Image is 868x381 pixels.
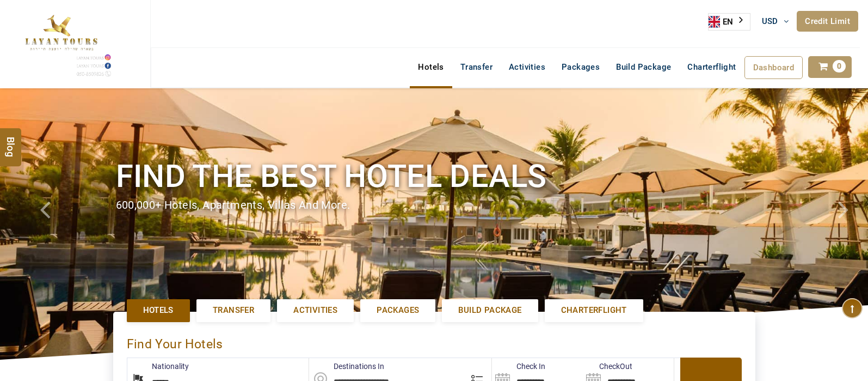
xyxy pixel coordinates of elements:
a: Transfer [196,299,270,322]
a: Credit Limit [797,11,858,32]
a: Packages [553,56,608,78]
span: Build Package [458,305,521,316]
a: Hotels [127,299,190,322]
span: 0 [833,60,846,72]
label: Destinations In [309,361,384,372]
span: Transfer [213,305,254,316]
a: Charterflight [545,299,643,322]
span: Activities [293,305,337,316]
a: Build Package [442,299,538,322]
aside: Language selected: English [708,13,750,31]
span: Hotels [143,305,174,316]
label: CheckOut [583,361,632,372]
a: Packages [360,299,435,322]
a: Hotels [410,56,452,78]
a: Build Package [608,56,679,78]
span: Charterflight [687,62,736,72]
label: Nationality [127,361,189,372]
a: Charterflight [679,56,744,78]
div: Find Your Hotels [127,325,742,358]
a: 0 [808,56,852,78]
span: Blog [4,136,18,146]
span: Charterflight [561,305,627,316]
a: Activities [277,299,354,322]
a: Transfer [452,56,501,78]
div: 600,000+ hotels, apartments, villas and more. [116,197,753,213]
span: USD [762,16,778,26]
div: Language [708,13,750,31]
label: Check In [492,361,545,372]
a: Activities [501,56,553,78]
h1: Find the best hotel deals [116,156,753,197]
img: The Royal Line Holidays [8,5,113,78]
span: Dashboard [753,63,795,72]
span: Packages [377,305,419,316]
a: EN [709,14,750,30]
